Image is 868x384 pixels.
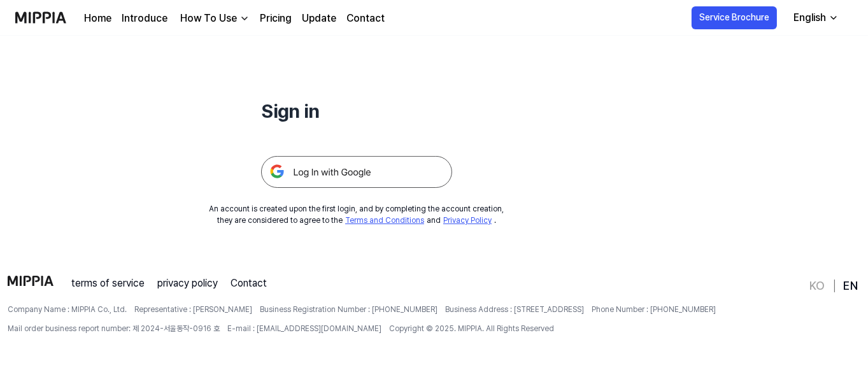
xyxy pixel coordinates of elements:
[227,323,381,334] span: E-mail : [EMAIL_ADDRESS][DOMAIN_NAME]
[178,11,239,26] div: How To Use
[178,11,250,26] button: How To Use
[783,5,846,31] button: English
[261,97,452,125] h1: Sign in
[692,6,777,29] button: Service Brochure
[809,278,825,294] a: KO
[8,276,53,286] img: logo
[84,11,111,26] a: Home
[445,304,584,315] span: Business Address : [STREET_ADDRESS]
[8,323,220,334] span: Mail order business report number: 제 2024-서울동작-0916 호
[210,203,504,226] div: An account is created upon the first login, and by completing the account creation, they are cons...
[346,11,385,26] a: Contact
[844,278,858,294] a: EN
[157,276,218,291] a: privacy policy
[134,304,252,315] span: Representative : [PERSON_NAME]
[389,323,554,334] span: Copyright © 2025. MIPPIA. All Rights Reserved
[791,10,829,25] div: English
[261,156,452,188] img: 구글 로그인 버튼
[239,13,250,24] img: down
[345,216,424,225] a: Terms and Conditions
[8,304,127,315] span: Company Name : MIPPIA Co., Ltd.
[302,11,336,26] a: Update
[260,11,292,26] a: Pricing
[71,276,145,291] a: terms of service
[443,216,492,225] a: Privacy Policy
[122,11,167,26] a: Introduce
[260,304,438,315] span: Business Registration Number : [PHONE_NUMBER]
[592,304,716,315] span: Phone Number : [PHONE_NUMBER]
[231,276,267,291] a: Contact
